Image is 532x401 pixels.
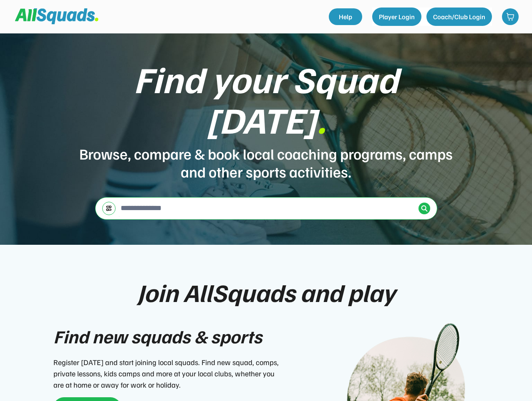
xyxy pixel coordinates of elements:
[53,322,262,350] div: Find new squads & sports
[421,205,428,212] img: Icon%20%2838%29.svg
[137,278,395,306] div: Join AllSquads and play
[426,8,492,26] button: Coach/Club Login
[317,96,326,142] font: .
[106,205,112,211] img: settings-03.svg
[53,357,283,391] div: Register [DATE] and start joining local squads. Find new squad, comps, private lessons, kids camp...
[372,8,421,26] button: Player Login
[78,58,454,140] div: Find your Squad [DATE]
[506,13,514,21] img: shopping-cart-01%20%281%29.svg
[78,145,454,180] div: Browse, compare & book local coaching programs, camps and other sports activities.
[15,8,98,24] img: Squad%20Logo.svg
[329,8,362,25] a: Help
